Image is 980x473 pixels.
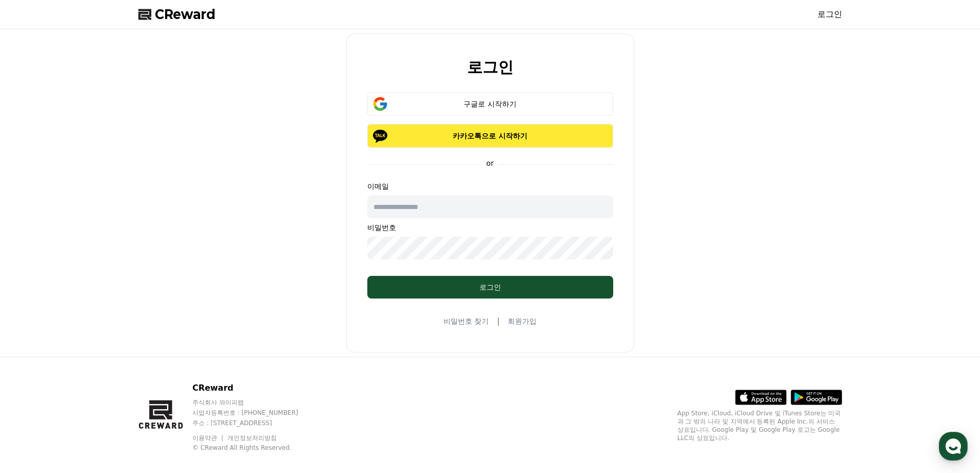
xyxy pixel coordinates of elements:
[367,222,613,233] p: 비밀번호
[192,444,318,452] p: © CReward All Rights Reserved.
[388,282,593,292] div: 로그인
[68,326,133,352] a: 대화
[155,6,216,23] span: CReward
[159,342,171,350] span: 설정
[192,409,318,417] p: 사업자등록번호 : [PHONE_NUMBER]
[817,8,842,21] a: 로그인
[133,326,198,352] a: 설정
[367,276,613,299] button: 로그인
[382,99,598,109] div: 구글로 시작하기
[367,181,613,191] p: 이메일
[678,409,842,442] p: App Store, iCloud, iCloud Drive 및 iTunes Store는 미국과 그 밖의 나라 및 지역에서 등록된 Apple Inc.의 서비스 상표입니다. Goo...
[192,419,318,427] p: 주소 : [STREET_ADDRESS]
[467,59,513,76] h2: 로그인
[32,342,39,350] span: 홈
[480,158,500,168] p: or
[192,434,225,442] a: 이용약관
[382,131,598,141] p: 카카오톡으로 시작하기
[443,316,489,326] a: 비밀번호 찾기
[508,316,537,326] a: 회원가입
[192,382,318,394] p: CReward
[497,315,500,327] span: |
[227,434,277,442] a: 개인정보처리방침
[3,326,68,352] a: 홈
[192,398,318,407] p: 주식회사 와이피랩
[367,92,613,116] button: 구글로 시작하기
[367,124,613,148] button: 카카오톡으로 시작하기
[138,6,216,23] a: CReward
[94,342,106,351] span: 대화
